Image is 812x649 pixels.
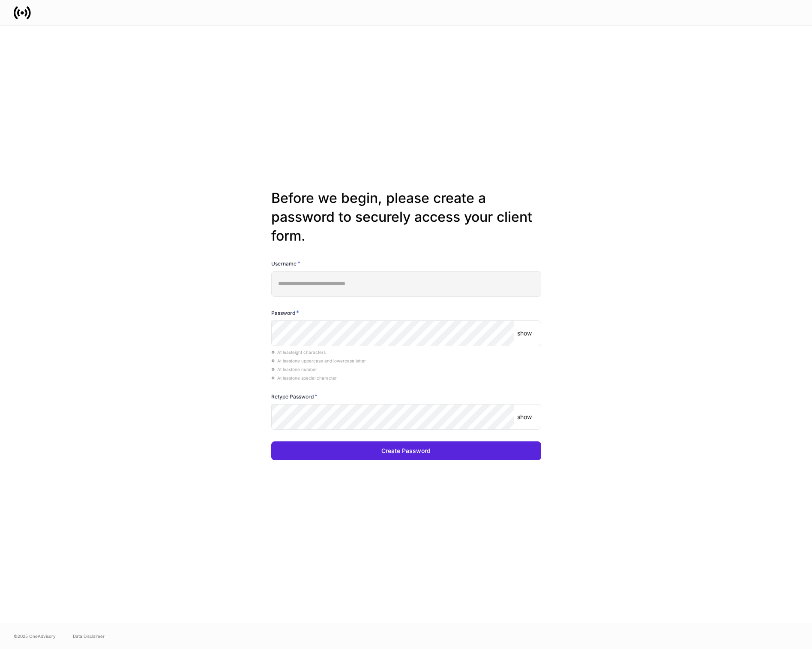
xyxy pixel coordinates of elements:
p: show [517,413,532,421]
h6: Password [271,308,299,317]
h2: Before we begin, please create a password to securely access your client form. [271,189,541,245]
span: © 2025 OneAdvisory [14,633,56,640]
span: At least one number [271,367,317,372]
h6: Retype Password [271,392,318,401]
div: Create Password [381,448,431,454]
button: Create Password [271,441,541,460]
span: At least eight characters [271,350,326,355]
a: Data Disclaimer [73,633,105,640]
span: At least one uppercase and lowercase letter [271,358,366,363]
span: At least one special character [271,375,337,380]
h6: Username [271,259,300,268]
p: show [517,329,532,338]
